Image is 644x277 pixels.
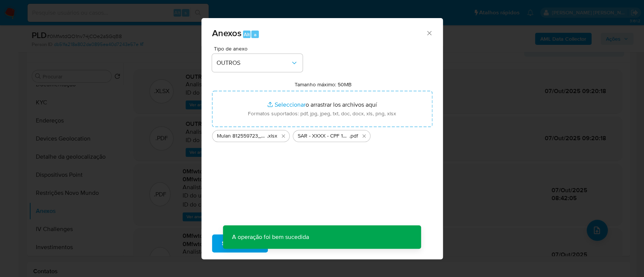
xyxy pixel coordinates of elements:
button: Subir arquivo [212,234,268,253]
span: Tipo de anexo [214,46,304,51]
span: Mulan 812559723_2025_10_06_11_47_27 [217,132,267,140]
ul: Archivos seleccionados [212,127,432,142]
span: .pdf [349,132,358,140]
span: Anexos [212,26,241,40]
p: A operação foi bem sucedida [223,225,318,249]
button: OUTROS [212,54,303,72]
button: Eliminar Mulan 812559723_2025_10_06_11_47_27.xlsx [279,132,288,141]
span: OUTROS [217,59,290,67]
span: Subir arquivo [222,235,258,252]
button: Cerrar [426,29,432,36]
button: Eliminar SAR - XXXX - CPF 10369969138 - CARLOS ALEXANDRE SANDIM E SILVA.pdf [360,132,369,141]
span: SAR - XXXX - CPF 10369969138 - [PERSON_NAME] SANDIM E [PERSON_NAME] [298,132,349,140]
span: .xlsx [267,132,277,140]
label: Tamanho máximo: 50MB [295,81,352,88]
span: Cancelar [281,235,305,252]
span: a [254,31,257,38]
span: Alt [244,31,250,38]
